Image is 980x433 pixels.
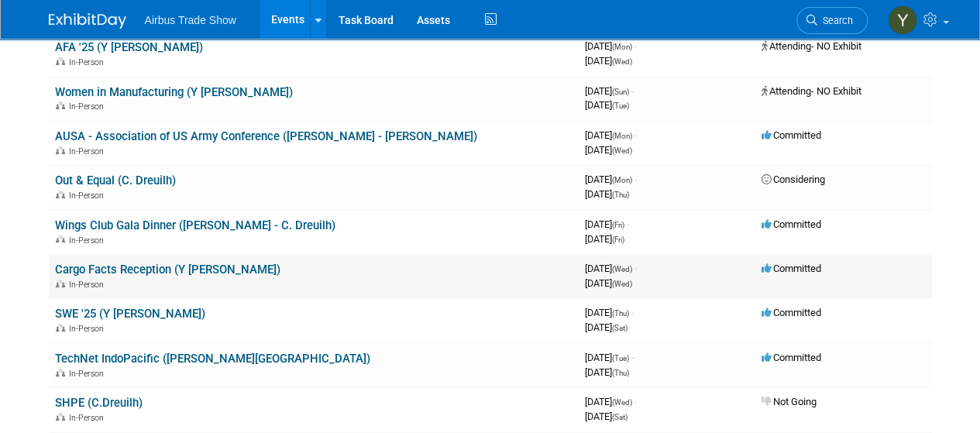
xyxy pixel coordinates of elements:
span: (Tue) [612,354,629,363]
img: In-Person Event [56,324,65,332]
img: In-Person Event [56,146,65,154]
a: SHPE (C.Dreuilh) [55,396,143,410]
span: In-Person [69,280,108,290]
span: - [634,129,637,141]
span: - [634,40,637,52]
span: [DATE] [585,188,629,200]
span: (Wed) [612,57,632,66]
span: (Wed) [612,398,632,407]
span: Airbus Trade Show [145,14,236,26]
span: (Tue) [612,101,629,110]
span: Committed [762,352,821,363]
span: [DATE] [585,396,637,407]
span: - [631,307,634,318]
span: In-Person [69,324,108,334]
span: [DATE] [585,218,629,230]
a: AUSA - Association of US Army Conference ([PERSON_NAME] - [PERSON_NAME]) [55,129,477,143]
span: Committed [762,129,821,141]
span: (Thu) [612,369,629,377]
a: Wings Club Gala Dinner ([PERSON_NAME] - C. Dreuilh) [55,218,335,232]
img: In-Person Event [56,235,65,243]
img: Yolanda Bauza [888,5,917,35]
span: In-Person [69,369,108,379]
img: In-Person Event [56,191,65,198]
span: [DATE] [585,55,632,67]
span: (Fri) [612,221,624,229]
span: [DATE] [585,321,628,333]
span: (Thu) [612,191,629,199]
span: - [634,396,637,407]
span: [DATE] [585,99,629,111]
span: (Sat) [612,413,628,421]
a: Cargo Facts Reception (Y [PERSON_NAME]) [55,263,280,277]
span: Attending- NO Exhibit [762,40,861,52]
span: Not Going [762,396,817,407]
span: [DATE] [585,40,637,52]
span: (Mon) [612,132,632,140]
span: (Sun) [612,88,629,96]
span: - [634,263,637,274]
span: - [634,174,637,185]
span: (Wed) [612,280,632,288]
span: In-Person [69,235,108,246]
span: Search [817,15,853,26]
span: - [631,352,634,363]
span: In-Person [69,101,108,112]
span: [DATE] [585,411,628,422]
a: SWE '25 (Y [PERSON_NAME]) [55,307,205,321]
img: In-Person Event [56,57,65,65]
span: Attending- NO Exhibit [762,85,861,97]
span: (Sat) [612,324,628,332]
span: [DATE] [585,277,632,289]
span: [DATE] [585,129,637,141]
span: [DATE] [585,352,634,363]
a: TechNet IndoPacific ([PERSON_NAME][GEOGRAPHIC_DATA]) [55,352,370,366]
span: In-Person [69,57,108,67]
img: In-Person Event [56,280,65,287]
span: Considering [762,174,825,185]
img: In-Person Event [56,369,65,376]
span: [DATE] [585,263,637,274]
a: Women in Manufacturing (Y [PERSON_NAME]) [55,85,293,99]
span: [DATE] [585,233,624,245]
span: (Fri) [612,235,624,244]
span: - [631,85,634,97]
span: Committed [762,263,821,274]
span: (Mon) [612,176,632,184]
span: (Wed) [612,265,632,273]
span: - [627,218,629,230]
span: Committed [762,307,821,318]
span: [DATE] [585,366,629,378]
img: In-Person Event [56,413,65,421]
span: [DATE] [585,144,632,156]
span: (Wed) [612,146,632,155]
span: In-Person [69,146,108,156]
span: In-Person [69,413,108,423]
span: [DATE] [585,307,634,318]
span: (Thu) [612,309,629,318]
img: ExhibitDay [49,13,126,29]
span: Committed [762,218,821,230]
img: In-Person Event [56,101,65,109]
span: [DATE] [585,174,637,185]
span: [DATE] [585,85,634,97]
span: In-Person [69,191,108,201]
a: Out & Equal (C. Dreuilh) [55,174,176,187]
a: Search [796,7,868,34]
span: (Mon) [612,43,632,51]
a: AFA '25 (Y [PERSON_NAME]) [55,40,203,54]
